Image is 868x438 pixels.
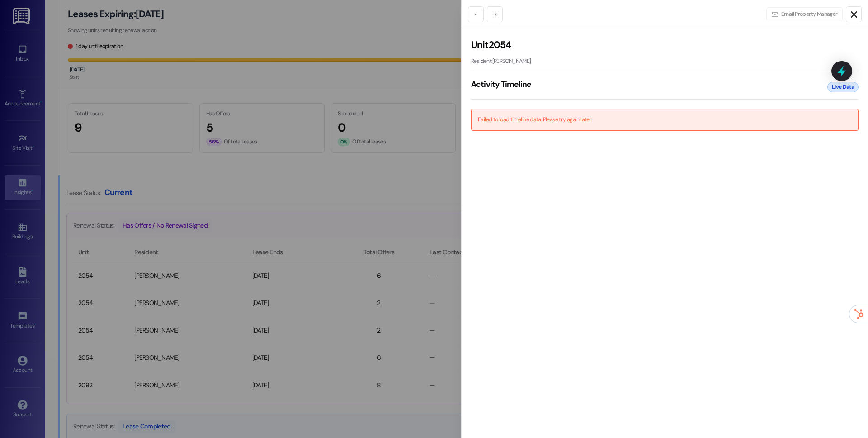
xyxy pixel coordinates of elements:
div: Live Data [827,82,859,92]
h3: Activity Timeline [471,79,531,90]
h1: Unit 2054 [471,38,859,51]
p: Failed to load timeline data. Please try again later. [478,116,852,124]
p: Resident: [PERSON_NAME] [471,57,859,66]
button: Previous unit [468,6,484,22]
button: Close [846,6,862,22]
button: Next unit [487,6,503,22]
